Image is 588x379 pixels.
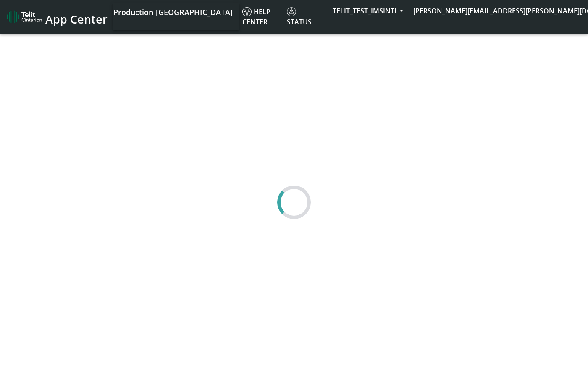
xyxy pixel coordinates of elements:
span: Production-[GEOGRAPHIC_DATA] [113,7,233,17]
a: Status [283,3,328,30]
span: Help center [242,7,270,26]
button: TELIT_TEST_IMSINTL [328,3,408,18]
img: status.svg [287,7,296,16]
a: Your current platform instance [113,3,232,20]
img: knowledge.svg [242,7,252,16]
img: logo-telit-cinterion-gw-new.png [7,10,42,24]
span: App Center [45,11,108,27]
span: Status [287,7,312,26]
a: Help center [239,3,283,30]
a: App Center [7,8,106,26]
